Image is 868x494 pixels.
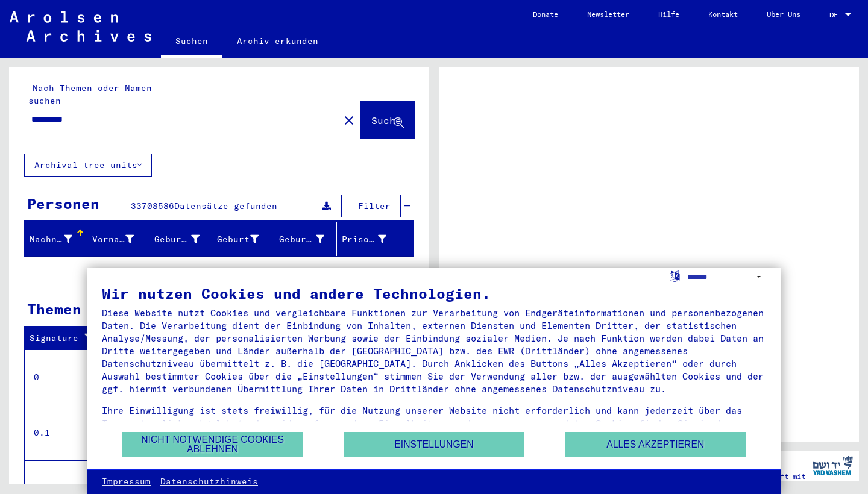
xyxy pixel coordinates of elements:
div: Signature [30,329,110,348]
span: Datensätze gefunden [174,201,277,211]
span: DE [829,11,843,19]
img: Arolsen_neg.svg [10,11,151,42]
div: Vorname [92,233,134,246]
button: Nicht notwendige Cookies ablehnen [122,432,303,457]
mat-header-cell: Vorname [87,222,150,256]
label: Sprache auswählen [668,270,681,281]
div: Diese Website nutzt Cookies und vergleichbare Funktionen zur Verarbeitung von Endgeräteinformatio... [102,307,766,395]
mat-header-cell: Prisoner # [337,222,414,256]
div: Geburtsdatum [279,230,339,249]
a: Datenschutzhinweis [160,476,258,488]
button: Alles akzeptieren [565,432,746,457]
div: Ihre Einwilligung ist stets freiwillig, für die Nutzung unserer Website nicht erforderlich und ka... [102,404,766,442]
mat-header-cell: Geburtsname [149,222,212,256]
button: Archival tree units [24,154,152,177]
div: Themen [27,298,81,320]
td: 0 [25,349,108,405]
div: Geburt‏ [217,233,259,246]
span: Suche [371,114,401,127]
div: Personen [27,193,99,214]
button: Clear [337,108,361,132]
select: Sprache auswählen [687,268,766,286]
div: Prisoner # [342,230,402,249]
div: Geburt‏ [217,230,274,249]
mat-icon: close [342,113,356,128]
span: Filter [358,201,391,211]
button: Filter [348,195,401,217]
button: Suche [361,101,414,139]
div: Geburtsname [154,233,200,246]
div: Vorname [92,230,149,249]
div: Signature [30,332,98,345]
mat-label: Nach Themen oder Namen suchen [28,83,152,106]
div: Prisoner # [342,233,387,246]
div: Wir nutzen Cookies und andere Technologien. [102,286,766,301]
div: Nachname [30,233,72,246]
div: Geburtsdatum [279,233,324,246]
mat-header-cell: Nachname [25,222,87,256]
div: Nachname [30,230,87,249]
a: Impressum [102,476,151,488]
img: yv_logo.png [810,451,855,481]
a: Suchen [161,27,222,58]
a: Archiv erkunden [222,27,333,55]
span: 33708586 [131,201,174,211]
mat-header-cell: Geburt‏ [212,222,275,256]
div: Geburtsname [154,230,215,249]
mat-header-cell: Geburtsdatum [274,222,337,256]
button: Einstellungen [344,432,524,457]
td: 0.1 [25,405,108,460]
